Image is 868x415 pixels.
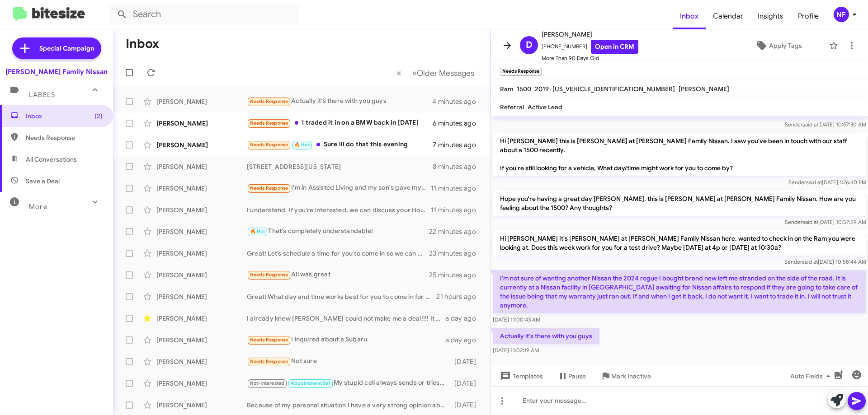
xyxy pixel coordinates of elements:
[12,37,101,59] a: Special Campaign
[526,38,533,52] span: D
[679,85,729,93] span: [PERSON_NAME]
[791,3,826,29] a: Profile
[834,7,849,22] div: NF
[432,97,483,106] div: 4 minutes ago
[788,179,866,186] span: Sender [DATE] 1:26:40 PM
[391,64,407,82] button: Previous
[26,177,60,186] span: Save a Deal
[611,368,651,384] span: Mark Inactive
[500,68,542,76] small: Needs Response
[783,368,841,384] button: Auto Fields
[156,336,247,345] div: [PERSON_NAME]
[247,314,445,323] div: I already knew [PERSON_NAME] could not make me a deal!!!! It was just a waste of my time [DATE]!!!!
[26,112,103,121] span: Inbox
[291,380,330,386] span: Appointment Set
[396,67,401,79] span: «
[732,37,825,54] button: Apply Tags
[247,205,431,214] div: I understand. If you're interested, we can discuss your Honda Odyssey and see how we can assist y...
[552,85,675,93] span: [US_VEHICLE_IDENTIFICATION_NUMBER]
[250,272,288,278] span: Needs Response
[156,314,247,323] div: [PERSON_NAME]
[429,227,483,236] div: 22 minutes ago
[433,119,483,128] div: 6 minutes ago
[156,205,247,214] div: [PERSON_NAME]
[750,3,791,29] a: Insights
[431,205,483,214] div: 11 minutes ago
[493,328,599,344] p: Actually it's there with you guys
[498,368,543,384] span: Templates
[433,162,483,171] div: 8 minutes ago
[94,112,103,121] span: (2)
[784,258,866,265] span: Sender [DATE] 10:58:44 AM
[247,96,432,107] div: Actually it's there with you guys
[433,140,483,149] div: 7 minutes ago
[785,121,866,128] span: Sender [DATE] 10:57:30 AM
[826,7,858,22] button: NF
[706,3,750,29] a: Calendar
[535,85,549,93] span: 2019
[491,368,550,384] button: Templates
[250,120,288,126] span: Needs Response
[802,121,818,128] span: said at
[156,97,247,106] div: [PERSON_NAME]
[156,292,247,301] div: [PERSON_NAME]
[450,357,483,366] div: [DATE]
[406,64,480,82] button: Next
[591,40,638,54] a: Open in CRM
[247,335,445,345] div: I inquired about a Subaru.
[517,85,531,93] span: 1500
[568,368,586,384] span: Pause
[493,133,866,176] p: Hi [PERSON_NAME] this is [PERSON_NAME] at [PERSON_NAME] Family Nissan. I saw you've been in touch...
[493,316,540,323] span: [DATE] 11:00:43 AM
[294,142,310,148] span: 🔥 Hot
[247,183,431,193] div: I'm in Assisted Living and my son's gave my car back to bank Thank you anyway
[412,67,417,79] span: »
[550,368,593,384] button: Pause
[802,258,818,265] span: said at
[250,98,288,104] span: Needs Response
[247,249,429,258] div: Great! Let’s schedule a time for you to come in so we can evaluate your Frontier and discuss the ...
[450,379,483,388] div: [DATE]
[26,155,77,164] span: All Conversations
[29,203,47,211] span: More
[417,68,474,78] span: Older Messages
[29,91,55,99] span: Labels
[250,185,288,191] span: Needs Response
[156,401,247,410] div: [PERSON_NAME]
[247,162,433,171] div: [STREET_ADDRESS][US_STATE]
[247,270,429,280] div: All was great
[673,3,706,29] a: Inbox
[431,184,483,193] div: 11 minutes ago
[250,380,285,386] span: Not-Interested
[39,44,94,53] span: Special Campaign
[247,140,433,150] div: Sure ill do that this evening
[802,219,818,225] span: said at
[392,64,480,82] nav: Page navigation example
[429,249,483,258] div: 23 minutes ago
[500,103,524,111] span: Referral
[250,142,288,148] span: Needs Response
[156,357,247,366] div: [PERSON_NAME]
[445,336,483,345] div: a day ago
[156,162,247,171] div: [PERSON_NAME]
[250,359,288,364] span: Needs Response
[250,337,288,343] span: Needs Response
[5,67,108,76] div: [PERSON_NAME] Family Nissan
[156,249,247,258] div: [PERSON_NAME]
[156,270,247,280] div: [PERSON_NAME]
[156,184,247,193] div: [PERSON_NAME]
[790,368,834,384] span: Auto Fields
[493,270,866,313] p: I'm not sure of wanting another Nissan the 2024 rogue I bought brand new left me stranded on the ...
[769,37,802,54] span: Apply Tags
[445,314,483,323] div: a day ago
[493,191,866,216] p: Hope you're having a great day [PERSON_NAME]. this is [PERSON_NAME] at [PERSON_NAME] Family Nissa...
[542,29,638,40] span: [PERSON_NAME]
[528,103,562,111] span: Active Lead
[156,140,247,149] div: [PERSON_NAME]
[493,230,866,256] p: Hi [PERSON_NAME] It's [PERSON_NAME] at [PERSON_NAME] Family Nissan here, wanted to check in on th...
[593,368,658,384] button: Mark Inactive
[109,4,299,25] input: Search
